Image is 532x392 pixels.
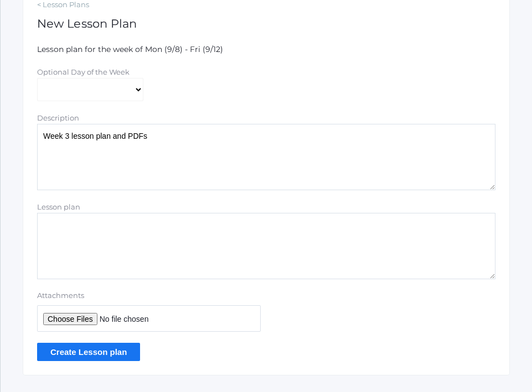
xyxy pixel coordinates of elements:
h1: New Lesson Plan [37,17,495,30]
label: Optional Day of the Week [37,67,130,76]
label: Attachments [37,290,261,301]
label: Lesson plan [37,202,80,211]
label: Description [37,113,79,122]
span: Lesson plan for the week of Mon (9/8) - Fri (9/12) [37,44,223,54]
input: Create Lesson plan [37,343,140,361]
